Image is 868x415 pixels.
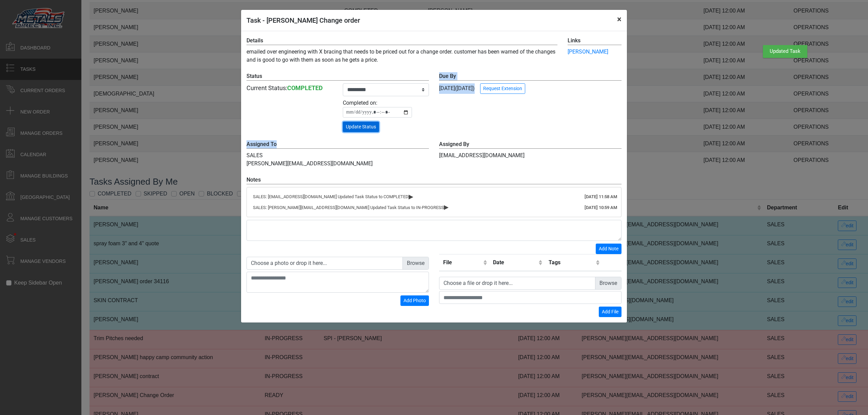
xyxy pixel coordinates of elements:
[439,72,622,81] label: Due By
[599,246,618,251] span: Add Note
[241,37,563,64] div: emailed over engineering with X bracing that needs to be priced out for a change order. customer ...
[409,194,413,199] span: ▸
[585,204,617,211] div: [DATE] 10:59 AM
[246,83,333,92] div: Current Status:
[483,86,522,91] span: Request Extension
[400,295,429,306] button: Add Photo
[596,244,622,254] button: Add Note
[246,37,557,45] label: Details
[480,83,525,94] button: Request Extension
[493,258,537,267] div: Date
[246,15,360,25] h5: Task - [PERSON_NAME] Change order
[602,309,618,314] span: Add File
[763,45,807,58] div: Updated Task
[253,204,615,211] div: SALES: [PERSON_NAME][EMAIL_ADDRESS][DOMAIN_NAME] Updated Task Status to IN-PROGRESS
[287,84,323,91] strong: COMPLETED
[612,10,627,29] button: Close
[246,72,429,81] label: Status
[602,254,622,271] th: Remove
[246,176,622,184] label: Notes
[343,99,429,118] div: Completed on:
[549,258,594,267] div: Tags
[568,37,622,45] label: Links
[585,193,617,200] div: [DATE] 11:58 AM
[434,140,627,168] div: [EMAIL_ADDRESS][DOMAIN_NAME]
[439,72,622,94] div: [DATE] ([DATE])
[439,140,622,149] label: Assigned By
[241,140,434,168] div: SALES [PERSON_NAME][EMAIL_ADDRESS][DOMAIN_NAME]
[403,298,426,303] span: Add Photo
[246,140,429,149] label: Assigned To
[599,307,622,317] button: Add File
[343,122,379,132] button: Update Status
[346,124,376,129] span: Update Status
[443,258,481,267] div: File
[253,193,615,200] div: SALES: [EMAIL_ADDRESS][DOMAIN_NAME] Updated Task Status to COMPLETED
[444,205,449,209] span: ▸
[568,48,608,55] a: [PERSON_NAME]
